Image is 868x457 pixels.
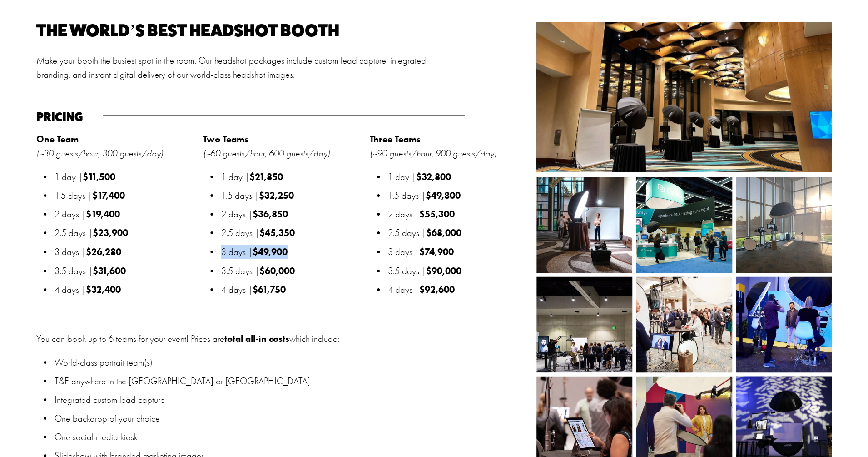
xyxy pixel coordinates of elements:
em: (~30 guests/hour, 300 guests/day) [36,148,164,159]
p: 1 day | [55,170,198,184]
strong: $90,000 [426,265,461,276]
p: 1.5 days | [221,189,365,203]
img: 22-11-16_TDP_BTS_021.jpg [612,276,756,372]
p: 1 day | [221,170,365,184]
strong: $32,250 [259,190,294,201]
p: 4 days | [221,282,365,296]
h2: The world’s best headshot booth [36,22,432,39]
img: BIO_Backpack.jpg [536,276,672,372]
p: 3.5 days | [55,264,198,278]
strong: One Team [36,133,79,145]
img: 23-05-18_TDP_BTS_0017.jpg [693,276,837,372]
p: 2 days | [388,207,531,221]
p: 3.5 days | [221,264,365,278]
strong: all-in costs [245,332,289,344]
p: 4 days | [388,282,531,296]
strong: $11,500 [83,171,115,182]
img: image0.jpeg [704,177,831,273]
img: _FP_2412.jpg [611,177,755,273]
strong: Three Teams [370,133,421,145]
p: 2.5 days | [388,226,531,240]
p: 3 days | [55,245,198,259]
strong: $61,750 [253,283,286,295]
p: One backdrop of your choice [55,411,531,425]
strong: $21,850 [249,171,283,182]
p: 1.5 days | [55,189,198,203]
strong: $49,900 [253,246,288,257]
strong: $23,900 [93,227,128,238]
p: 2 days | [55,207,198,221]
strong: $68,000 [426,227,461,238]
strong: total [224,332,243,344]
p: 1 day | [388,170,531,184]
p: T&E anywhere in the [GEOGRAPHIC_DATA] or [GEOGRAPHIC_DATA] [55,374,531,388]
strong: $55,300 [419,208,455,220]
strong: $32,800 [416,171,451,182]
strong: $36,850 [253,208,288,220]
p: 1.5 days | [388,189,531,203]
p: 4 days | [55,282,198,296]
p: One social media kiosk [55,430,531,444]
p: You can book up to 6 teams for your event! Prices are which include: [36,331,531,346]
strong: $60,000 [259,265,295,276]
h4: Pricing [36,110,98,123]
p: 3 days | [388,245,531,259]
p: 3.5 days | [388,264,531,278]
strong: $32,400 [86,283,121,295]
strong: $45,350 [259,227,295,238]
strong: $26,280 [86,246,121,257]
p: Integrated custom lead capture [55,392,531,407]
p: World-class portrait team(s) [55,355,531,369]
p: 3 days | [221,245,365,259]
strong: $19,400 [86,208,120,220]
em: (~90 guests/hour, 900 guests/day) [370,148,497,159]
p: 2.5 days | [55,226,198,240]
p: 2.5 days | [221,226,365,240]
strong: Two Teams [203,133,248,145]
strong: $17,400 [92,190,125,201]
p: 2 days | [221,207,365,221]
strong: $31,600 [93,265,126,276]
strong: $92,600 [419,283,455,295]
strong: $49,800 [426,190,461,201]
img: Nashville HDC-3.jpg [536,177,632,273]
p: Make your booth the busiest spot in the room. Our headshot packages include custom lead capture, ... [36,54,432,82]
em: (~60 guests/hour, 600 guests/day) [203,148,330,159]
strong: $74,900 [419,246,454,257]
